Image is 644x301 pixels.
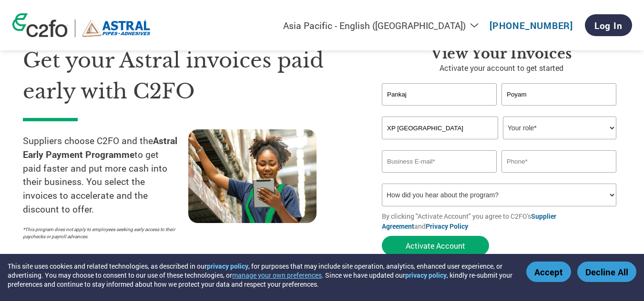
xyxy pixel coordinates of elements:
a: Log In [585,14,632,36]
strong: Astral Early Payment Programme [23,135,177,160]
p: *This program does not apply to employees seeking early access to their paychecks or payroll adva... [23,226,179,240]
div: This site uses cookies and related technologies, as described in our , for purposes that may incl... [8,262,512,289]
input: Your company name* [382,117,498,139]
img: supply chain worker [188,129,317,223]
input: Invalid Email format [382,150,497,173]
a: Supplier Agreement [382,212,556,231]
div: Inavlid Email Address [382,174,497,180]
div: Invalid last name or last name is too long [501,107,616,113]
p: Suppliers choose C2FO and the to get paid faster and put more cash into their business. You selec... [23,134,188,216]
p: Activate your account to get started [382,62,621,74]
div: Invalid company name or company name is too long [382,140,616,146]
img: c2fo logo [12,13,68,37]
button: manage your own preferences [232,271,322,280]
h1: Get your Astral invoices paid early with C2FO [23,45,353,107]
img: Astral [82,19,151,37]
a: Privacy Policy [426,222,468,231]
input: Phone* [501,150,616,173]
a: privacy policy [405,271,447,280]
a: [PHONE_NUMBER] [490,19,573,31]
button: Activate Account [382,236,489,255]
input: First Name* [382,83,497,106]
select: Title/Role [503,117,616,139]
input: Last Name* [501,83,616,106]
button: Decline All [577,262,636,282]
h3: View your invoices [382,45,621,62]
p: By clicking "Activate Account" you agree to C2FO's and [382,211,621,231]
a: privacy policy [207,262,248,271]
button: Accept [526,262,571,282]
div: Invalid first name or first name is too long [382,107,497,113]
div: Inavlid Phone Number [501,174,616,180]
